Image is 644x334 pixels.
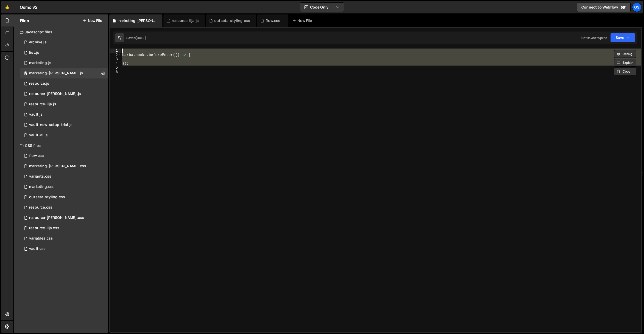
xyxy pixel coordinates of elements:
div: Not saved to prod [581,36,607,40]
h2: Files [20,18,29,23]
div: marketing-[PERSON_NAME].css [29,164,86,169]
div: 16596/45511.css [20,171,108,182]
button: Copy [614,68,636,75]
div: 16596/46198.css [20,223,108,233]
div: 16596/47552.css [20,151,108,161]
div: marketing-[PERSON_NAME].js [29,71,83,76]
div: 16596/46196.css [20,213,108,223]
div: resource.css [29,205,52,210]
div: New File [292,18,314,23]
button: Explain [614,59,636,67]
div: 16596/45153.css [20,244,108,254]
span: 0 [24,72,27,76]
div: CSS files [14,140,108,151]
div: resource-[PERSON_NAME].css [29,216,84,220]
div: resource.js [29,81,49,86]
div: Saved [126,36,146,40]
div: flow.css [29,154,44,158]
div: 2 [110,53,121,57]
div: vault-new-setup-trial.js [29,123,72,127]
a: Os [632,3,641,12]
div: outseta-styling.css [29,195,65,200]
a: 🤙 [1,1,14,13]
div: 5 [110,66,121,70]
div: 16596/45154.css [20,233,108,244]
div: 16596/46183.js [20,78,108,89]
div: 6 [110,70,121,74]
div: resource-ilja.css [29,226,59,230]
div: 16596/45151.js [20,47,108,58]
div: 16596/45152.js [20,120,108,130]
div: 16596/46210.js [20,37,108,47]
div: list.js [29,50,39,55]
button: Code Only [300,3,344,12]
div: 16596/46194.js [20,89,108,99]
button: New File [83,19,102,23]
div: 1 [110,49,121,53]
div: archive.js [29,40,47,45]
div: 16596/45133.js [20,109,108,120]
div: Javascript files [14,27,108,37]
div: 16596/46284.css [20,161,108,171]
div: 16596/45132.js [20,130,108,140]
div: 16596/45156.css [20,192,108,202]
div: marketing.css [29,185,54,189]
button: Debug [614,50,636,58]
div: variables.css [29,236,53,241]
div: 16596/45446.css [20,182,108,192]
div: 3 [110,57,121,61]
div: marketing.js [29,61,51,65]
button: Save [610,33,635,42]
div: 16596/46195.js [20,99,108,109]
div: vault.css [29,246,46,251]
a: Connect to Webflow [577,3,631,12]
div: vault-v1.js [29,133,48,138]
div: resource-[PERSON_NAME].js [29,92,81,96]
div: marketing-[PERSON_NAME].js [118,18,156,23]
div: 4 [110,61,121,66]
div: resource-ilja.js [29,102,56,107]
div: Osmo V2 [20,4,38,10]
div: [DATE] [136,36,146,40]
div: flow.css [266,18,280,23]
div: 16596/45424.js [20,68,108,78]
div: vault.js [29,112,43,117]
div: 16596/46199.css [20,202,108,213]
div: outseta-styling.css [214,18,250,23]
div: variants.css [29,174,51,179]
div: resource-ilja.js [172,18,199,23]
div: 16596/45422.js [20,58,108,68]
